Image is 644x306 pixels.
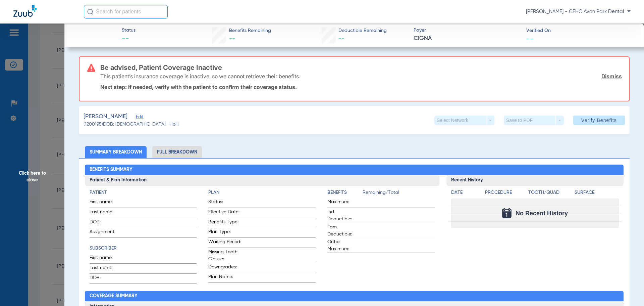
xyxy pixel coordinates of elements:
[338,36,344,42] span: --
[122,34,136,44] span: --
[136,115,142,121] span: Edit
[581,118,617,123] span: Verify Benefits
[451,189,479,196] h4: Date
[87,64,95,72] img: error-icon
[208,228,241,237] span: Plan Type:
[90,209,122,218] span: Last name:
[90,199,122,208] span: First name:
[100,73,300,80] p: This patient’s insurance coverage is inactive, so we cannot retrieve their benefits.
[502,208,512,218] img: Calendar
[601,73,622,80] a: Dismiss
[485,189,526,199] app-breakdown-title: Procedure
[100,64,622,71] h3: Be advised, Patient Coverage Inactive
[338,27,387,34] span: Deductible Remaining
[528,189,573,196] h4: Tooth/Quad
[84,121,179,128] span: (1200195) DOB: [DEMOGRAPHIC_DATA] - HoH
[90,264,122,273] span: Last name:
[85,291,624,302] h2: Coverage Summary
[526,27,633,34] span: Verified On
[84,113,127,121] span: [PERSON_NAME]
[208,219,241,228] span: Benefits Type:
[90,254,122,263] span: First name:
[152,146,202,158] li: Full Breakdown
[229,36,235,42] span: --
[363,189,435,199] span: Remaining/Total
[327,189,363,199] app-breakdown-title: Benefits
[414,27,521,34] span: Payer
[610,274,644,306] iframe: Chat Widget
[90,228,122,237] span: Assignment:
[229,27,271,34] span: Benefits Remaining
[87,9,93,15] img: Search Icon
[208,209,241,218] span: Effective Date:
[516,210,568,217] span: No Recent History
[327,238,360,253] span: Ortho Maximum:
[208,273,241,282] span: Plan Name:
[208,189,316,196] h4: Plan
[327,199,360,208] span: Maximum:
[90,245,197,252] h4: Subscriber
[90,189,197,196] h4: Patient
[573,116,625,125] button: Verify Benefits
[90,274,122,283] span: DOB:
[528,189,573,199] app-breakdown-title: Tooth/Quad
[85,146,147,158] li: Summary Breakdown
[327,224,360,238] span: Fam. Deductible:
[327,209,360,223] span: Ind. Deductible:
[208,238,241,248] span: Waiting Period:
[485,189,526,196] h4: Procedure
[85,175,439,186] h3: Patient & Plan Information
[208,199,241,208] span: Status:
[575,189,619,199] app-breakdown-title: Surface
[100,84,622,90] p: Next step: If needed, verify with the patient to confirm their coverage status.
[526,8,631,15] span: [PERSON_NAME] - CFHC Avon Park Dental
[122,27,136,34] span: Status
[446,175,624,186] h3: Recent History
[84,5,168,18] input: Search for patients
[414,34,521,43] span: CIGNA
[208,249,241,263] span: Missing Tooth Clause:
[526,35,534,42] span: --
[575,189,619,196] h4: Surface
[327,189,363,196] h4: Benefits
[451,189,479,199] app-breakdown-title: Date
[90,219,122,228] span: DOB:
[85,165,624,175] h2: Benefits Summary
[13,5,37,17] img: Zuub Logo
[208,264,241,273] span: Downgrades:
